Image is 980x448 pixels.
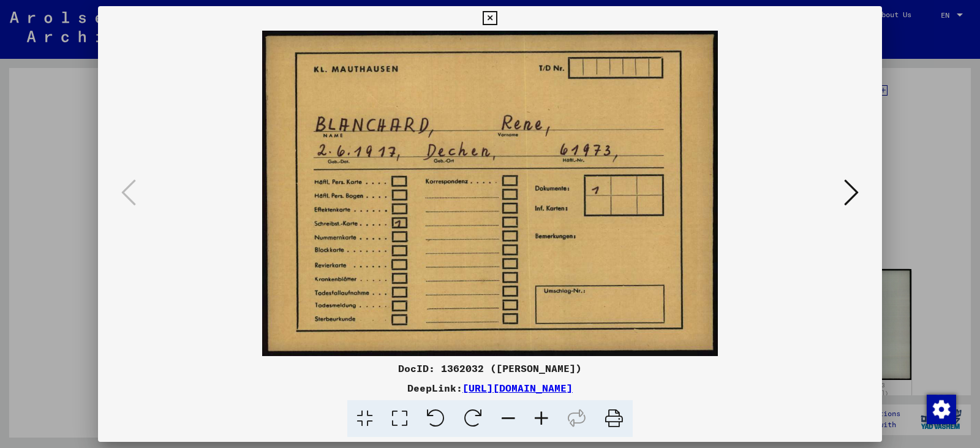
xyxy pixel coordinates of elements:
div: Change consent [926,394,956,423]
a: [URL][DOMAIN_NAME] [462,382,573,394]
img: 001.jpg [140,31,840,356]
div: DeepLink: [98,381,882,395]
div: DocID: 1362032 ([PERSON_NAME]) [98,361,882,376]
img: Change consent [927,395,956,424]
